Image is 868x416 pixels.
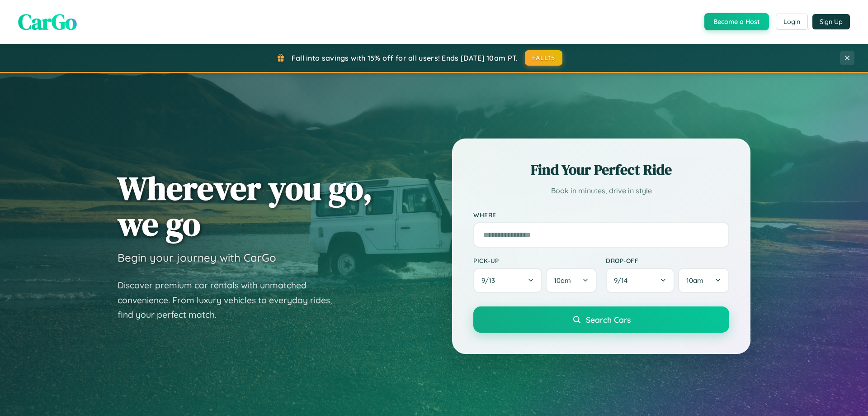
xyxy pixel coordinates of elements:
[686,276,703,285] span: 10am
[118,251,276,264] h3: Begin your journey with CarGo
[554,276,571,285] span: 10am
[606,257,729,264] label: Drop-off
[292,53,518,62] span: Fall into savings with 15% off for all users! Ends [DATE] 10am PT.
[678,268,729,293] button: 10am
[812,14,850,29] button: Sign Up
[473,160,729,180] h2: Find Your Perfect Ride
[18,7,77,37] span: CarGo
[606,268,675,293] button: 9/14
[776,14,808,30] button: Login
[546,268,597,293] button: 10am
[473,211,729,219] label: Where
[118,278,344,322] p: Discover premium car rentals with unmatched convenience. From luxury vehicles to everyday rides, ...
[586,315,631,325] span: Search Cars
[481,276,500,285] span: 9 / 13
[704,13,769,30] button: Become a Host
[614,276,632,285] span: 9 / 14
[473,306,729,333] button: Search Cars
[473,257,597,264] label: Pick-up
[473,268,542,293] button: 9/13
[118,170,373,242] h1: Wherever you go, we go
[525,50,563,66] button: FALL15
[473,184,729,197] p: Book in minutes, drive in style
